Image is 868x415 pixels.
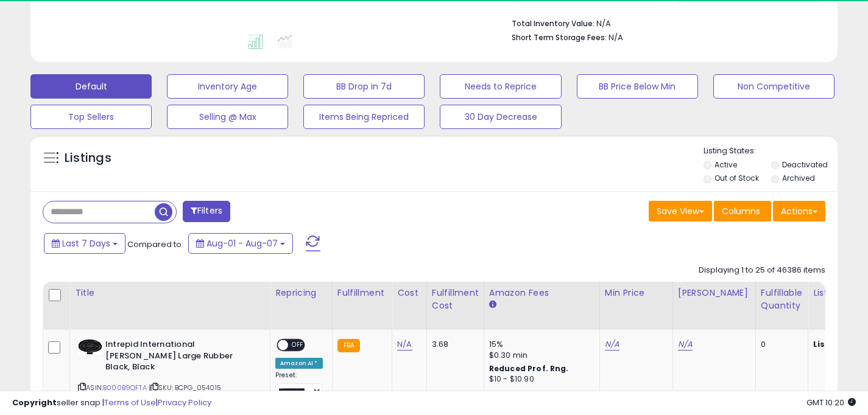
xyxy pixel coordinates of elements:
[489,363,569,374] b: Reduced Prof. Rng.
[158,397,211,408] a: Privacy Policy
[714,201,771,221] button: Columns
[806,397,856,408] span: 2025-08-15 10:20 GMT
[440,105,561,129] button: 30 Day Decrease
[605,338,619,350] a: N/A
[127,239,183,250] span: Compared to:
[678,338,693,350] a: N/A
[432,339,475,350] div: 3.68
[75,287,265,299] div: Title
[167,74,288,99] button: Inventory Age
[715,159,737,170] label: Active
[104,397,156,408] a: Terms of Use
[715,173,759,183] label: Out of Stock
[605,287,668,299] div: Min Price
[65,150,111,167] h5: Listings
[12,397,211,409] div: seller snap | |
[78,339,102,355] img: 41IRupFrc3L._SL40_.jpg
[12,397,57,408] strong: Copyright
[183,201,230,222] button: Filters
[44,233,125,254] button: Last 7 Days
[397,338,412,350] a: N/A
[337,287,387,299] div: Fulfillment
[337,339,360,352] small: FBA
[577,74,698,99] button: BB Price Below Min
[275,371,323,399] div: Preset:
[782,159,828,170] label: Deactivated
[275,287,327,299] div: Repricing
[275,358,323,369] div: Amazon AI *
[188,233,293,254] button: Aug-01 - Aug-07
[440,74,561,99] button: Needs to Reprice
[722,205,760,217] span: Columns
[489,350,590,361] div: $0.30 min
[62,237,110,249] span: Last 7 Days
[105,339,253,376] b: Intrepid International [PERSON_NAME] Large Rubber Black, Black
[489,374,590,385] div: $10 - $10.90
[288,340,308,350] span: OFF
[649,201,712,221] button: Save View
[773,201,825,221] button: Actions
[489,299,496,310] small: Amazon Fees.
[704,145,838,157] p: Listing States:
[303,105,425,129] button: Items Being Repriced
[30,74,152,99] button: Default
[713,74,834,99] button: Non Competitive
[30,105,152,129] button: Top Sellers
[699,265,825,276] div: Displaying 1 to 25 of 46386 items
[678,287,750,299] div: [PERSON_NAME]
[303,74,425,99] button: BB Drop in 7d
[761,339,799,350] div: 0
[489,339,590,350] div: 15%
[167,105,288,129] button: Selling @ Max
[761,287,803,312] div: Fulfillable Quantity
[782,173,815,183] label: Archived
[397,287,422,299] div: Cost
[206,237,278,249] span: Aug-01 - Aug-07
[432,287,479,312] div: Fulfillment Cost
[489,287,595,299] div: Amazon Fees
